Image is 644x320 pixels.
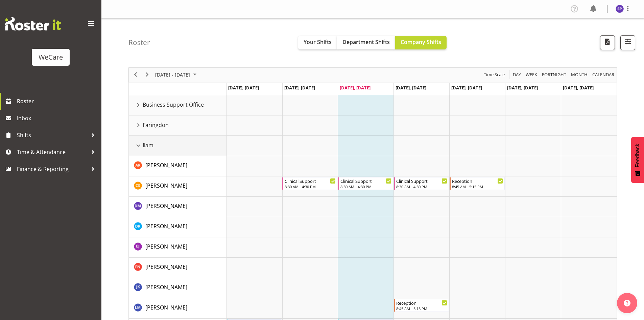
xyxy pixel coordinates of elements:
span: [DATE] - [DATE] [154,70,191,79]
span: [DATE], [DATE] [228,85,259,91]
span: Shifts [17,130,88,140]
span: [DATE], [DATE] [563,85,594,91]
div: Catherine Stewart"s event - Clinical Support Begin From Wednesday, October 1, 2025 at 8:30:00 AM ... [338,177,393,190]
td: Deepti Raturi resource [129,217,226,237]
td: Catherine Stewart resource [129,176,226,197]
button: Time Scale [483,70,506,79]
button: Feedback - Show survey [631,137,644,183]
div: Catherine Stewart"s event - Clinical Support Begin From Thursday, October 2, 2025 at 8:30:00 AM G... [394,177,449,190]
a: [PERSON_NAME] [145,222,187,230]
span: [PERSON_NAME] [145,263,187,271]
div: Clinical Support [285,177,336,184]
div: Reception [396,299,447,306]
span: [DATE], [DATE] [451,85,482,91]
span: Finance & Reporting [17,164,88,174]
span: Business Support Office [143,101,204,109]
button: Department Shifts [337,36,395,49]
a: [PERSON_NAME] [145,283,187,291]
span: calendar [592,70,615,79]
td: Lainie Montgomery resource [129,298,226,319]
a: [PERSON_NAME] [145,161,187,169]
div: Catherine Stewart"s event - Clinical Support Begin From Tuesday, September 30, 2025 at 8:30:00 AM... [282,177,337,190]
button: Your Shifts [298,36,337,49]
span: Roster [17,96,98,106]
td: Ilam resource [129,136,226,156]
td: Business Support Office resource [129,95,226,115]
span: [PERSON_NAME] [145,202,187,210]
span: [PERSON_NAME] [145,243,187,250]
td: Deepti Mahajan resource [129,197,226,217]
button: Download a PDF of the roster according to the set date range. [600,35,615,50]
div: next period [141,68,153,82]
div: Clinical Support [340,177,391,184]
button: Previous [131,70,140,79]
button: Fortnight [541,70,568,79]
a: [PERSON_NAME] [145,263,187,271]
div: WeCare [39,52,63,62]
button: Next [143,70,152,79]
td: John Ko resource [129,278,226,298]
span: Inbox [17,113,98,123]
td: Faringdon resource [129,115,226,136]
img: sabnam-pun11077.jpg [616,5,624,13]
h4: Roster [128,39,150,46]
span: Faringdon [143,121,169,129]
span: Day [512,70,522,79]
span: Company Shifts [401,38,441,46]
div: Lainie Montgomery"s event - Reception Begin From Thursday, October 2, 2025 at 8:45:00 AM GMT+13:0... [394,299,449,312]
span: Department Shifts [342,38,390,46]
span: Week [525,70,538,79]
span: [DATE], [DATE] [340,85,371,91]
div: 8:30 AM - 4:30 PM [285,184,336,189]
button: Month [591,70,616,79]
span: Your Shifts [304,38,332,46]
div: 8:30 AM - 4:30 PM [396,184,447,189]
span: [PERSON_NAME] [145,162,187,169]
div: 8:45 AM - 5:15 PM [452,184,503,189]
span: Month [570,70,588,79]
span: Ilam [143,141,153,149]
td: Andrea Ramirez resource [129,156,226,176]
a: [PERSON_NAME] [145,202,187,210]
span: Feedback [635,144,641,167]
span: Time & Attendance [17,147,88,157]
span: [PERSON_NAME] [145,283,187,291]
button: October 2025 [154,70,199,79]
button: Timeline Week [525,70,539,79]
td: Ella Jarvis resource [129,237,226,258]
span: Fortnight [541,70,567,79]
img: help-xxl-2.png [624,300,630,306]
span: Time Scale [483,70,505,79]
button: Filter Shifts [620,35,635,50]
button: Timeline Month [570,70,589,79]
div: previous period [130,68,141,82]
span: [PERSON_NAME] [145,222,187,230]
td: Firdous Naqvi resource [129,258,226,278]
span: [DATE], [DATE] [284,85,315,91]
div: 8:45 AM - 5:15 PM [396,306,447,311]
div: 8:30 AM - 4:30 PM [340,184,391,189]
div: Clinical Support [396,177,447,184]
img: Rosterit website logo [5,17,61,30]
a: [PERSON_NAME] [145,242,187,251]
div: Catherine Stewart"s event - Reception Begin From Friday, October 3, 2025 at 8:45:00 AM GMT+13:00 ... [450,177,505,190]
span: [DATE], [DATE] [507,85,538,91]
button: Company Shifts [395,36,447,49]
button: Timeline Day [512,70,522,79]
a: [PERSON_NAME] [145,303,187,312]
div: Reception [452,177,503,184]
span: [DATE], [DATE] [396,85,426,91]
div: Sep 29 - Oct 05, 2025 [153,68,200,82]
a: [PERSON_NAME] [145,182,187,190]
